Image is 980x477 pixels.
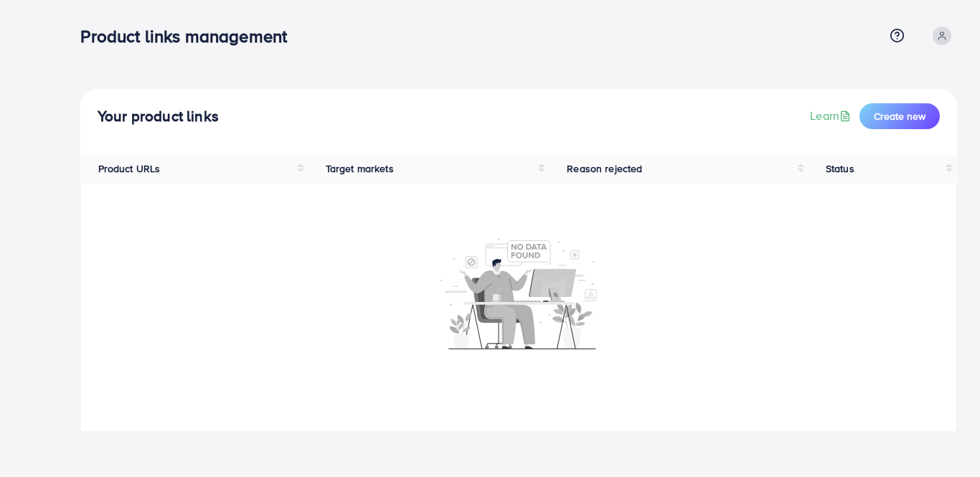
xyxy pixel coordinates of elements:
[826,161,854,176] span: Status
[859,103,940,129] button: Create new
[98,108,219,126] h4: Your product links
[98,161,161,176] span: Product URLs
[810,108,854,124] a: Learn
[326,161,394,176] span: Target markets
[440,237,597,349] img: No account
[80,26,298,47] h3: Product links management
[874,109,925,123] span: Create new
[567,161,642,176] span: Reason rejected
